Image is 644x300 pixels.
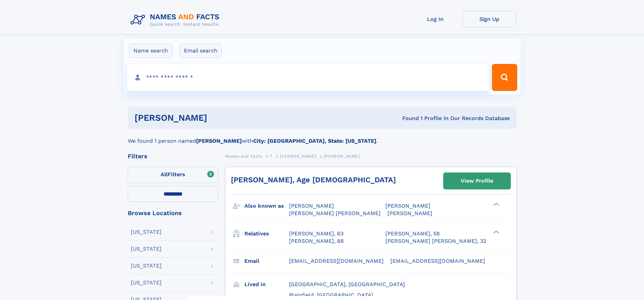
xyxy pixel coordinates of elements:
[408,11,462,27] a: Log In
[492,230,500,234] div: ❯
[180,44,222,58] label: Email search
[289,281,405,287] span: [GEOGRAPHIC_DATA], [GEOGRAPHIC_DATA]
[289,203,334,209] span: [PERSON_NAME]
[131,263,162,269] div: [US_STATE]
[387,210,432,216] span: [PERSON_NAME]
[289,230,343,237] a: [PERSON_NAME], 63
[128,167,218,183] label: Filters
[127,64,489,91] input: search input
[131,246,162,252] div: [US_STATE]
[128,129,517,145] div: We found 1 person named with .
[385,237,486,245] a: [PERSON_NAME] [PERSON_NAME], 32
[280,152,316,160] a: [PERSON_NAME]
[244,228,289,239] h3: Relatives
[225,152,262,160] a: Names and Facts
[196,138,242,144] b: [PERSON_NAME]
[161,171,168,178] span: All
[280,154,316,159] span: [PERSON_NAME]
[128,210,218,216] div: Browse Locations
[385,203,430,209] span: [PERSON_NAME]
[324,154,360,159] span: [PERSON_NAME]
[289,258,384,264] span: [EMAIL_ADDRESS][DOMAIN_NAME]
[305,115,510,122] div: Found 1 Profile In Our Records Database
[461,173,493,189] div: View Profile
[385,230,440,237] a: [PERSON_NAME], 58
[135,114,305,122] h1: [PERSON_NAME]
[244,200,289,212] h3: Also known as
[244,279,289,290] h3: Lived in
[492,64,517,91] button: Search Button
[244,255,289,267] h3: Email
[128,153,218,159] div: Filters
[289,292,373,298] span: Plainfield, [GEOGRAPHIC_DATA]
[128,11,225,29] img: Logo Names and Facts
[270,152,272,160] a: T
[253,138,376,144] b: City: [GEOGRAPHIC_DATA], State: [US_STATE]
[462,11,517,27] a: Sign Up
[231,176,396,184] a: [PERSON_NAME], Age [DEMOGRAPHIC_DATA]
[131,229,162,235] div: [US_STATE]
[270,154,272,159] span: T
[289,237,344,245] a: [PERSON_NAME], 88
[289,210,381,216] span: [PERSON_NAME] [PERSON_NAME]
[492,202,500,207] div: ❯
[131,280,162,285] div: [US_STATE]
[390,258,485,264] span: [EMAIL_ADDRESS][DOMAIN_NAME]
[129,44,172,58] label: Name search
[444,173,510,189] a: View Profile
